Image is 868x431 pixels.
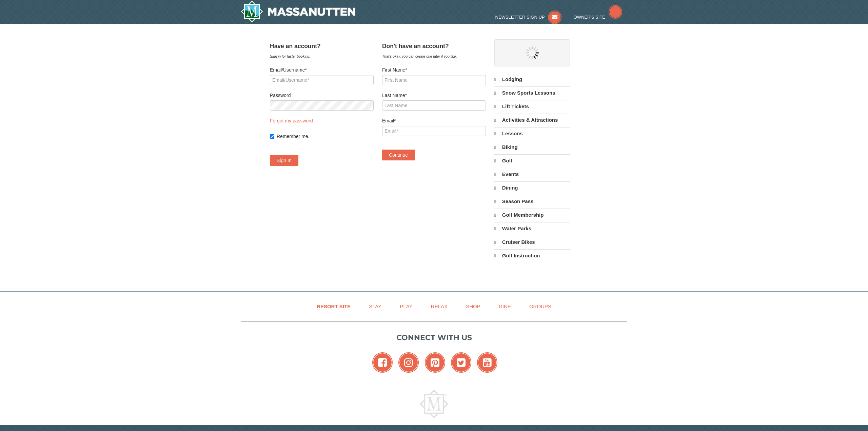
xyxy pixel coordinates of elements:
[382,150,415,160] button: Continue
[382,92,486,99] label: Last Name*
[422,299,456,314] a: Relax
[494,181,570,194] a: Dining
[270,75,374,85] input: Email/Username*
[270,43,374,50] h4: Have an account?
[360,299,390,314] a: Stay
[494,154,570,167] a: Golf
[494,209,570,221] a: Golf Membership
[391,299,421,314] a: Play
[270,118,313,123] a: Forgot my password
[241,332,627,343] p: Connect with us
[382,66,486,73] label: First Name*
[382,100,486,111] input: Last Name
[495,15,545,20] span: Newsletter Sign Up
[494,249,570,262] a: Golf Instruction
[494,222,570,235] a: Water Parks
[241,1,355,22] a: Massanutten Resort
[494,195,570,208] a: Season Pass
[574,15,623,20] a: Owner's Site
[494,236,570,249] a: Cruiser Bikes
[521,299,560,314] a: Groups
[494,114,570,126] a: Activities & Attractions
[382,75,486,85] input: First Name
[382,53,486,60] div: That's okay, you can create one later if you like.
[382,43,486,50] h4: Don't have an account?
[420,390,448,418] img: Massanutten Resort Logo
[494,141,570,154] a: Biking
[494,100,570,113] a: Lift Tickets
[308,299,359,314] a: Resort Site
[270,92,374,99] label: Password
[277,133,374,140] label: Remember me.
[574,15,606,20] span: Owner's Site
[494,86,570,99] a: Snow Sports Lessons
[241,1,355,22] img: Massanutten Resort Logo
[526,46,539,60] img: wait gif
[490,299,519,314] a: Dine
[270,53,374,60] div: Sign in for faster booking.
[494,127,570,140] a: Lessons
[270,66,374,73] label: Email/Username*
[457,299,489,314] a: Shop
[494,73,570,86] a: Lodging
[382,117,486,124] label: Email*
[495,15,562,20] a: Newsletter Sign Up
[382,126,486,136] input: Email*
[494,168,570,181] a: Events
[270,155,298,166] button: Sign In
